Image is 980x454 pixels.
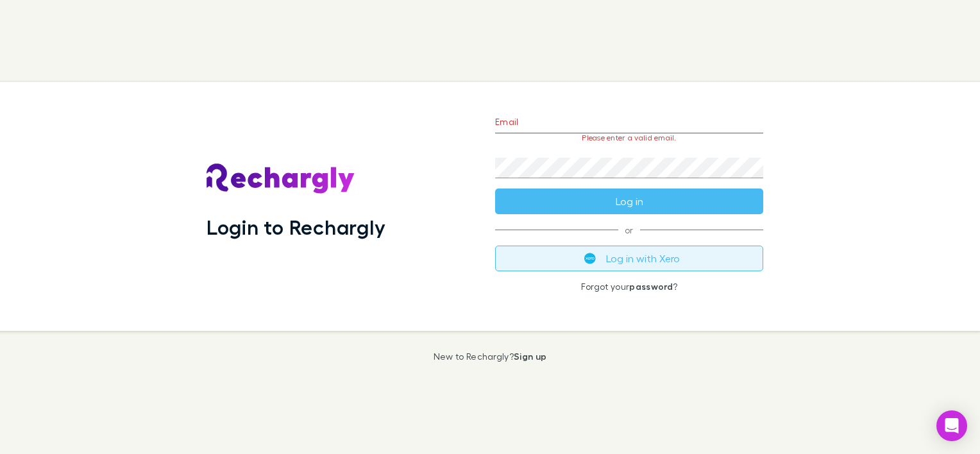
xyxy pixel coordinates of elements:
span: or [495,230,763,230]
a: password [629,281,673,292]
img: Xero's logo [584,253,596,264]
h1: Login to Rechargly [207,215,385,239]
a: Sign up [514,351,546,362]
p: Please enter a valid email. [495,133,763,142]
button: Log in with Xero [495,246,763,271]
p: New to Rechargly? [434,351,547,362]
img: Rechargly's Logo [207,164,355,194]
p: Forgot your ? [495,282,763,292]
div: Open Intercom Messenger [936,410,967,441]
button: Log in [495,189,763,214]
